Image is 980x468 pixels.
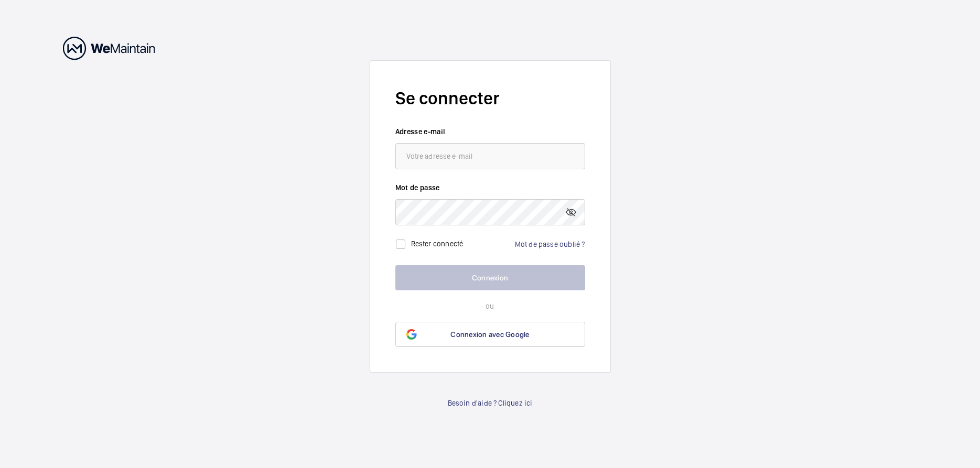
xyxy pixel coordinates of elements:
[395,182,585,193] label: Mot de passe
[448,398,533,408] a: Besoin d'aide ? Cliquez ici
[395,86,585,111] h2: Se connecter
[395,265,585,290] button: Connexion
[395,126,585,137] label: Adresse e-mail
[395,301,585,311] p: ou
[450,330,529,339] span: Connexion avec Google
[395,143,585,169] input: Votre adresse e-mail
[411,239,464,247] label: Rester connecté
[515,240,585,248] a: Mot de passe oublié ?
